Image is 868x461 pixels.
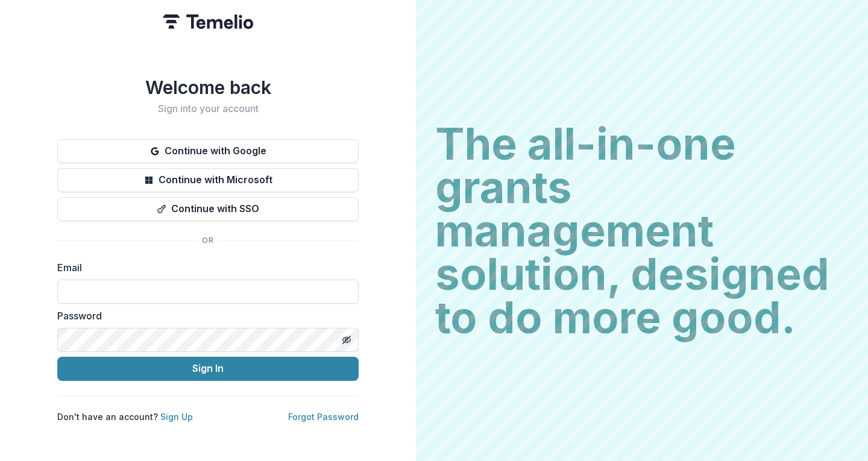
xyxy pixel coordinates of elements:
h1: Welcome back [57,77,359,98]
button: Sign In [57,357,359,381]
a: Forgot Password [288,412,359,422]
a: Sign Up [160,412,193,422]
button: Toggle password visibility [337,330,356,350]
label: Email [57,260,351,275]
button: Continue with Microsoft [57,168,359,192]
label: Password [57,309,351,323]
img: Temelio [163,14,253,29]
button: Continue with SSO [57,197,359,221]
h2: Sign into your account [57,103,359,114]
p: Don't have an account? [57,410,193,423]
button: Continue with Google [57,139,359,163]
